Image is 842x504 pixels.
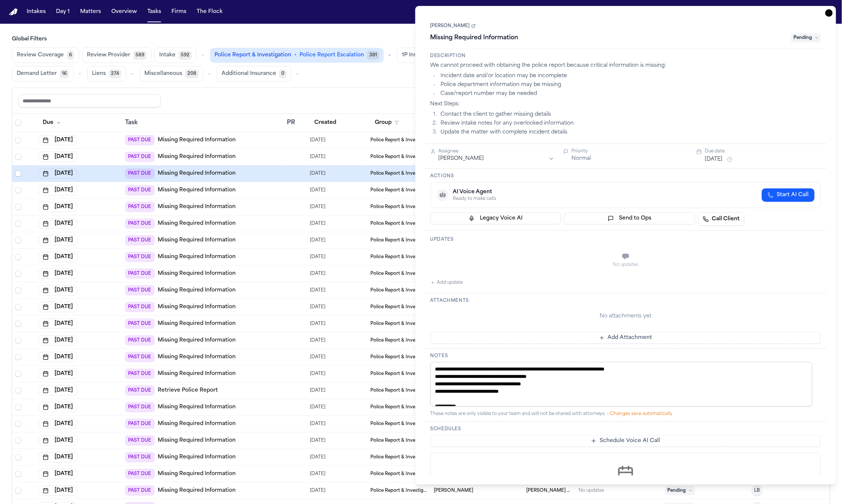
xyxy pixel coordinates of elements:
li: Case/report number may be needed [439,90,821,98]
li: Update the matter with complete incident details [439,129,821,136]
button: Day 1 [53,5,73,19]
span: Police Report & Investigation [214,52,291,59]
button: Matters [77,5,104,19]
button: Snooze task [725,155,734,164]
div: No attachments yet [430,313,821,320]
p: Next Steps: [430,101,821,108]
span: 589 [133,51,147,60]
a: Call Client [698,213,744,226]
h3: Attachments [430,298,821,304]
button: Start AI Call [762,188,815,202]
img: Finch Logo [9,9,18,16]
span: Review Coverage [17,52,64,59]
div: AI Voice Agent [453,188,497,196]
li: Incident date and/or location may be incomplete [439,72,821,80]
div: Ready to make calls [453,196,497,202]
a: [PERSON_NAME] [430,23,476,29]
button: [DATE] [705,156,723,163]
span: • Changes save automatically [607,412,673,416]
span: Review Provider [87,52,130,59]
button: Miscellaneous208 [140,66,203,82]
span: • [294,52,296,59]
span: Liens [92,70,106,78]
button: Overview [108,5,140,19]
button: Intake592 [154,47,197,63]
button: Send to Ops [564,213,695,224]
button: Review Provider589 [82,47,151,63]
button: Firms [168,5,189,19]
div: Due date [705,148,821,154]
a: Home [9,9,18,16]
button: Intakes [24,5,49,19]
button: Normal [571,155,591,162]
span: 1P Insurance [402,52,435,59]
li: Police department information may be missing [439,81,821,89]
span: Pending [791,33,821,42]
button: Liens274 [87,66,126,82]
span: 🤖 [439,191,446,199]
button: 1P Insurance319 [397,47,455,63]
button: Tasks [144,5,164,19]
h3: Notes [430,353,821,359]
div: Priority [571,148,688,154]
li: Review intake notes for any overlooked information [439,120,821,127]
button: Add Attachment [430,332,821,344]
span: Additional Insurance [222,70,276,78]
div: These notes are only visible to your team and will not be shared with attorneys. [430,411,821,417]
span: 0 [279,69,286,78]
h3: Schedules [430,426,821,432]
h3: Updates [430,237,821,243]
li: Contact the client to gather missing details [439,111,821,118]
button: The Flock [194,5,226,19]
button: Additional Insurance0 [217,66,291,82]
p: We cannot proceed with obtaining the police report because critical information is missing: [430,62,821,69]
div: Assignee [439,148,555,154]
span: 208 [185,69,199,78]
span: Miscellaneous [144,70,182,78]
button: Schedule Voice AI Call [430,435,821,447]
h1: Missing Required Information [427,32,521,44]
span: 592 [178,51,192,60]
span: 381 [367,51,379,60]
span: 6 [67,51,74,60]
span: Intake [159,52,176,59]
button: Add update [430,278,463,287]
span: Police Report Escalation [299,52,364,59]
button: Legacy Voice AI [430,213,561,224]
span: Demand Letter [17,70,57,78]
h3: Global Filters [12,36,830,43]
div: No updates [430,262,821,268]
span: Start AI Call [777,191,809,199]
span: 274 [109,69,121,78]
button: Police Report & Investigation•Police Report Escalation381 [210,48,384,63]
h3: Actions [430,173,821,179]
button: Review Coverage6 [12,47,79,63]
span: 16 [60,69,69,78]
button: Demand Letter16 [12,66,74,82]
h3: Description [430,53,821,59]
